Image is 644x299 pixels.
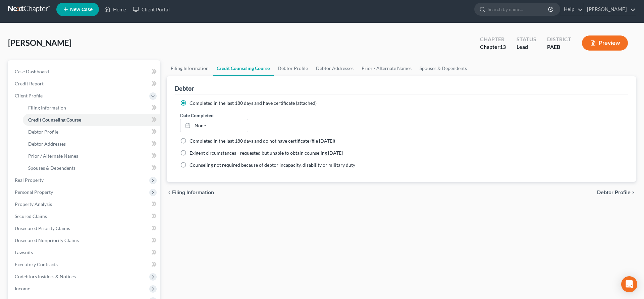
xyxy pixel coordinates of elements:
[70,7,93,12] span: New Case
[500,44,506,50] span: 13
[480,43,506,51] div: Chapter
[488,3,549,15] input: Search by name...
[547,43,571,51] div: PAEB
[517,43,536,51] div: Lead
[480,35,506,43] div: Chapter
[15,189,53,195] span: Personal Property
[129,3,173,15] a: Client Portal
[358,60,416,76] a: Prior / Alternate Names
[9,234,160,246] a: Unsecured Nonpriority Claims
[28,117,81,123] span: Credit Counseling Course
[167,60,213,76] a: Filing Information
[101,3,129,15] a: Home
[172,190,214,195] span: Filing Information
[23,138,160,150] a: Debtor Addresses
[180,119,248,132] a: None
[15,213,47,219] span: Secured Claims
[23,114,160,126] a: Credit Counseling Course
[190,162,355,168] span: Counseling not required because of debtor incapacity, disability or military duty
[28,141,66,147] span: Debtor Addresses
[9,198,160,210] a: Property Analysis
[597,190,636,195] button: Debtor Profile chevron_right
[213,60,274,76] a: Credit Counseling Course
[15,286,30,291] span: Income
[8,38,71,48] span: [PERSON_NAME]
[9,246,160,258] a: Lawsuits
[167,190,214,195] button: chevron_left Filing Information
[28,153,78,159] span: Prior / Alternate Names
[15,261,58,267] span: Executory Contracts
[15,69,49,74] span: Case Dashboard
[631,190,636,195] i: chevron_right
[28,105,66,110] span: Filing Information
[584,3,636,15] a: [PERSON_NAME]
[274,60,312,76] a: Debtor Profile
[15,225,70,231] span: Unsecured Priority Claims
[9,258,160,271] a: Executory Contracts
[9,222,160,234] a: Unsecured Priority Claims
[416,60,471,76] a: Spouses & Dependents
[9,78,160,90] a: Credit Report
[23,126,160,138] a: Debtor Profile
[15,237,79,243] span: Unsecured Nonpriority Claims
[15,93,43,98] span: Client Profile
[9,66,160,78] a: Case Dashboard
[28,129,58,135] span: Debtor Profile
[597,190,631,195] span: Debtor Profile
[28,165,75,171] span: Spouses & Dependents
[560,3,583,15] a: Help
[15,274,76,279] span: Codebtors Insiders & Notices
[190,138,335,144] span: Completed in the last 180 days and do not have certificate (file [DATE])
[23,162,160,174] a: Spouses & Dependents
[15,81,44,86] span: Credit Report
[190,100,317,106] span: Completed in the last 180 days and have certificate (attached)
[15,249,33,255] span: Lawsuits
[175,84,194,92] div: Debtor
[9,210,160,222] a: Secured Claims
[312,60,358,76] a: Debtor Addresses
[582,35,628,51] button: Preview
[190,150,343,156] span: Exigent circumstances - requested but unable to obtain counseling [DATE]
[180,112,214,119] label: Date Completed
[167,190,172,195] i: chevron_left
[23,150,160,162] a: Prior / Alternate Names
[547,35,571,43] div: District
[15,201,52,207] span: Property Analysis
[15,177,44,183] span: Real Property
[621,276,637,292] div: Open Intercom Messenger
[23,102,160,114] a: Filing Information
[517,35,536,43] div: Status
